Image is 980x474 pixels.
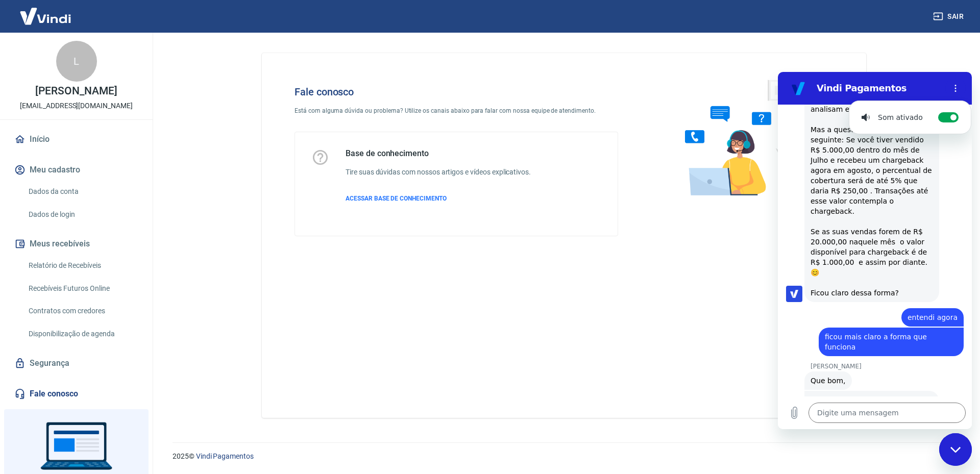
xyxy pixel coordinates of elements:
[24,204,140,225] a: Dados de login
[35,86,117,96] p: [PERSON_NAME]
[173,451,955,462] p: 2025 ©
[346,148,531,159] h5: Base de conhecimento
[665,69,820,206] img: Fale conosco
[295,86,618,98] h4: Fale conosco
[33,324,140,353] span: Te auxilio em algo mais no momento? Ficou com alguma dúvida?
[33,290,194,298] p: [PERSON_NAME]
[939,433,972,466] iframe: Botão para abrir a janela de mensagens, conversa em andamento
[6,331,27,351] button: Carregar arquivo
[24,323,140,344] a: Disponibilização de agenda
[130,241,180,250] span: entendi agora
[196,452,254,460] a: Vindi Pagamentos
[24,278,140,299] a: Recebíveis Futuros Online
[12,352,140,375] a: Segurança
[12,383,140,405] a: Fale conosco
[24,181,140,202] a: Dados da conta
[12,233,140,255] button: Meus recebíveis
[931,7,968,26] button: Sair
[346,194,531,203] a: ACESSAR BASE DE CONHECIMENTO
[778,72,972,429] iframe: Janela de mensagens
[24,255,140,276] a: Relatório de Recebíveis
[295,106,618,115] p: Está com alguma dúvida ou problema? Utilize os canais abaixo para falar com nossa equipe de atend...
[346,195,447,202] span: ACESSAR BASE DE CONHECIMENTO
[12,159,140,181] button: Meu cadastro
[12,1,79,32] img: Vindi
[12,128,140,151] a: Início
[24,301,140,321] a: Contratos com credores
[346,167,531,178] h6: Tire suas dúvidas com nossos artigos e vídeos explicativos.
[33,305,68,313] span: Que bom,
[20,101,133,111] p: [EMAIL_ADDRESS][DOMAIN_NAME]
[56,41,97,82] div: L
[47,261,151,279] span: ficou mais claro a forma que funciona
